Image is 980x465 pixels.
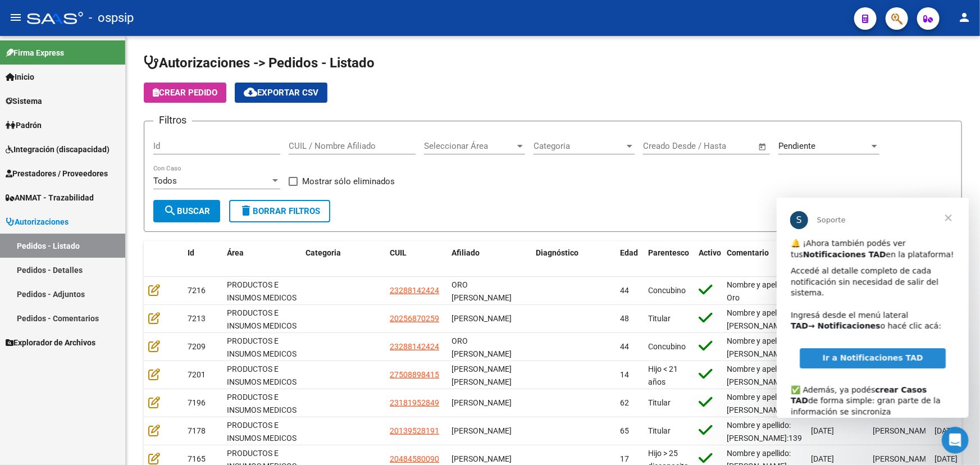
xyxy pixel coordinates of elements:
span: ANMAT - Trazabilidad [6,192,94,204]
mat-icon: person [958,11,971,24]
span: Comentario [727,248,769,257]
span: Autorizaciones [6,216,69,228]
datatable-header-cell: Parentesco [644,241,694,278]
datatable-header-cell: Diagnóstico [531,241,616,278]
span: Pendiente [778,141,815,151]
span: ORO [PERSON_NAME] [452,280,512,302]
button: Crear Pedido [144,83,226,103]
span: ORO [PERSON_NAME] [452,336,512,358]
span: 23288142424 [390,286,439,295]
span: Nombre y apellido: [PERSON_NAME]: 50889841 Dirección: [STREET_ADDRESS][PERSON_NAME]: [PHONE_NUMBE... [727,364,865,437]
span: PRODUCTOS E INSUMOS MEDICOS [227,421,297,443]
span: Parentesco [648,248,689,257]
span: Autorizaciones -> Pedidos - Listado [144,55,375,71]
span: 44 [620,286,629,295]
span: Diagnóstico [536,248,578,257]
datatable-header-cell: CUIL [385,241,447,278]
span: Borrar Filtros [239,206,320,216]
span: 23181952849 [390,398,439,407]
iframe: Intercom live chat [942,427,969,454]
span: CUIL [390,248,407,257]
datatable-header-cell: Comentario [722,241,806,278]
span: Todos [153,176,177,186]
mat-icon: cloud_download [244,85,257,99]
datatable-header-cell: Id [183,241,222,278]
span: Área [227,248,244,257]
span: 27508898415 [390,370,439,379]
span: [PERSON_NAME] [452,398,512,407]
span: Firma Express [6,47,64,59]
span: Hijo < 21 años [648,364,678,386]
span: 14 [620,370,629,379]
span: 20256870259 [390,314,439,323]
span: Nombre y apellido: [PERSON_NAME]:25687025 Dirección: [STREET_ADDRESS][PERSON_NAME] Teléfono Mio [... [727,308,824,420]
datatable-header-cell: Área [222,241,301,278]
span: Explorador de Archivos [6,336,95,349]
input: Fecha inicio [643,141,689,151]
span: Integración (discapacidad) [6,143,110,156]
span: 7165 [188,454,206,463]
span: [PERSON_NAME] [452,426,512,435]
span: 65 [620,426,629,435]
span: Afiliado [452,248,480,257]
span: [PERSON_NAME] [873,454,933,463]
button: Exportar CSV [235,83,327,103]
span: Sistema [6,95,42,107]
span: 20139528191 [390,426,439,435]
span: 48 [620,314,629,323]
span: Prestadores / Proveedores [6,167,108,180]
span: PRODUCTOS E INSUMOS MEDICOS [227,336,297,358]
span: - ospsip [89,6,134,30]
span: Titular [648,426,671,435]
span: [PERSON_NAME] [873,426,933,435]
span: Edad [620,248,638,257]
span: Exportar CSV [244,88,318,98]
span: Id [188,248,194,257]
span: Activo [699,248,721,257]
span: [DATE] [935,454,958,463]
span: Concubino [648,286,686,295]
span: 7216 [188,286,206,295]
span: [PERSON_NAME] [PERSON_NAME] [452,364,512,386]
span: 7213 [188,314,206,323]
span: 20484580090 [390,454,439,463]
span: Categoria [534,141,625,151]
span: Mostrar sólo eliminados [302,175,395,188]
span: PRODUCTOS E INSUMOS MEDICOS [227,364,297,386]
button: Buscar [153,200,220,222]
span: PRODUCTOS E INSUMOS MEDICOS [227,308,297,330]
span: 44 [620,342,629,351]
div: ✅ Además, ya podés de forma simple: gran parte de la información se sincroniza automáticamente y ... [14,176,178,253]
datatable-header-cell: Afiliado [447,241,531,278]
span: Padrón [6,119,42,131]
span: PRODUCTOS E INSUMOS MEDICOS [227,393,297,414]
span: [DATE] [811,454,834,463]
datatable-header-cell: Activo [694,241,722,278]
span: 7201 [188,370,206,379]
span: Titular [648,314,671,323]
span: [PERSON_NAME] [452,454,512,463]
mat-icon: menu [9,11,22,24]
button: Open calendar [756,140,769,153]
datatable-header-cell: Edad [616,241,644,278]
span: 7196 [188,398,206,407]
span: [DATE] [935,426,958,435]
span: 23288142424 [390,342,439,351]
span: Seleccionar Área [424,141,515,151]
span: Nombre y apellido: Oro [PERSON_NAME]:28814242 Paciente internada en el Sanatorio San [PERSON_NAME... [727,280,824,379]
span: PRODUCTOS E INSUMOS MEDICOS [227,280,297,302]
span: 7209 [188,342,206,351]
span: [DATE] [811,426,834,435]
span: Nombre y apellido: [PERSON_NAME] Dni:28814242 Paciente internada en el Sanatorio San [PERSON_NAME... [727,336,794,448]
span: Titular [648,398,671,407]
button: Borrar Filtros [229,200,330,222]
mat-icon: delete [239,204,253,217]
mat-icon: search [163,204,177,217]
